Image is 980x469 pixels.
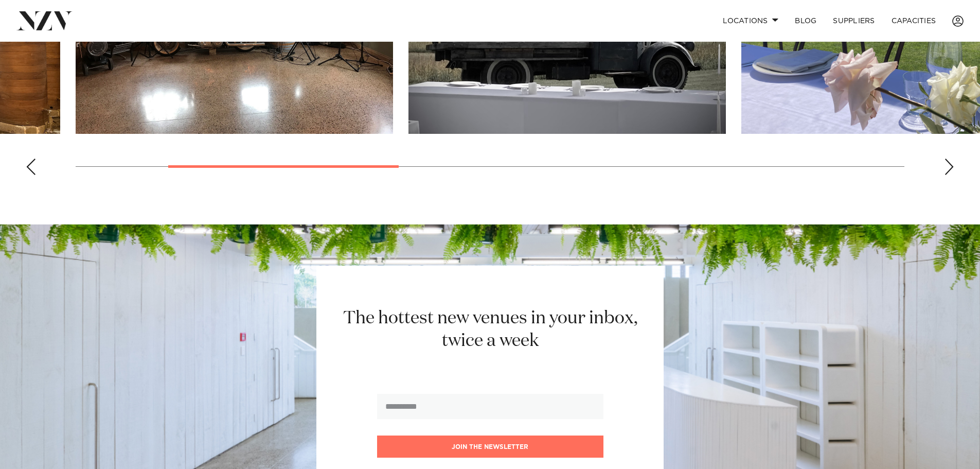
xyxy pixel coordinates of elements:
a: SUPPLIERS [825,10,883,32]
a: Capacities [883,10,945,32]
a: Locations [715,10,787,32]
a: BLOG [787,10,825,32]
h2: The hottest new venues in your inbox, twice a week [330,307,650,353]
img: nzv-logo.png [16,11,73,30]
button: Join the newsletter [377,436,603,458]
